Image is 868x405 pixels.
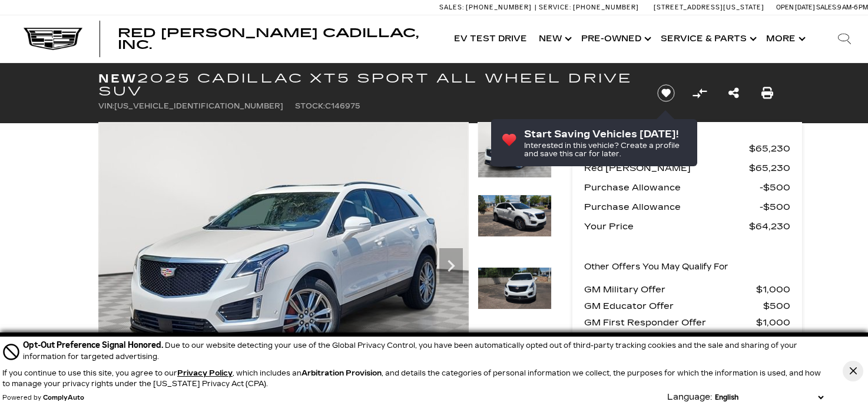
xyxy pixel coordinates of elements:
[2,394,84,401] div: Powered by
[584,218,749,235] span: Your Price
[114,102,283,110] span: [US_VEHICLE_IDENTIFICATION_NUMBER]
[98,102,114,110] span: VIN:
[533,15,575,62] a: New
[118,26,419,52] span: Red [PERSON_NAME] Cadillac, Inc.
[584,179,760,196] span: Purchase Allowance
[584,281,756,298] span: GM Military Offer
[749,218,790,235] span: $64,230
[816,4,837,11] span: Sales:
[539,4,571,11] span: Service:
[712,392,826,403] select: Language Select
[478,195,552,237] img: New 2025 Crystal White Tricoat Cadillac Sport image 2
[24,28,82,50] img: Cadillac Dark Logo with Cadillac White Text
[98,72,637,98] h1: 2025 Cadillac XT5 Sport All Wheel Drive SUV
[584,179,790,196] a: Purchase Allowance $500
[23,339,826,362] div: Due to our website detecting your use of the Global Privacy Control, you have been automatically ...
[439,4,535,11] a: Sales: [PHONE_NUMBER]
[655,15,760,62] a: Service & Parts
[843,361,863,381] button: Close Button
[43,394,84,401] a: ComplyAuto
[448,15,533,62] a: EV Test Drive
[654,4,764,11] a: [STREET_ADDRESS][US_STATE]
[667,393,712,401] div: Language:
[584,259,728,275] p: Other Offers You May Qualify For
[118,27,436,51] a: Red [PERSON_NAME] Cadillac, Inc.
[478,267,552,309] img: New 2025 Crystal White Tricoat Cadillac Sport image 3
[439,248,463,284] div: Next
[177,369,233,377] a: Privacy Policy
[584,281,790,298] a: GM Military Offer $1,000
[2,369,821,388] p: If you continue to use this site, you agree to our , which includes an , and details the categori...
[295,102,325,110] span: Stock:
[575,15,655,62] a: Pre-Owned
[584,314,756,331] span: GM First Responder Offer
[478,122,552,178] img: New 2025 Crystal White Tricoat Cadillac Sport image 1
[535,4,642,11] a: Service: [PHONE_NUMBER]
[584,160,749,176] span: Red [PERSON_NAME]
[325,102,360,110] span: C146975
[776,4,815,11] span: Open [DATE]
[584,298,763,314] span: GM Educator Offer
[573,4,639,11] span: [PHONE_NUMBER]
[439,4,464,11] span: Sales:
[584,199,760,215] span: Purchase Allowance
[760,15,809,62] button: More
[584,140,749,157] span: MSRP
[760,199,790,215] span: $500
[749,160,790,176] span: $65,230
[837,4,868,11] span: 9 AM-6 PM
[760,179,790,196] span: $500
[584,140,790,157] a: MSRP $65,230
[653,84,679,103] button: Save vehicle
[584,314,790,331] a: GM First Responder Offer $1,000
[584,218,790,235] a: Your Price $64,230
[756,281,790,298] span: $1,000
[756,314,790,331] span: $1,000
[302,369,382,377] strong: Arbitration Provision
[98,71,137,85] strong: New
[761,85,773,101] a: Print this New 2025 Cadillac XT5 Sport All Wheel Drive SUV
[466,4,532,11] span: [PHONE_NUMBER]
[584,160,790,176] a: Red [PERSON_NAME] $65,230
[691,84,708,102] button: Compare vehicle
[749,140,790,157] span: $65,230
[584,298,790,314] a: GM Educator Offer $500
[23,340,165,350] span: Opt-Out Preference Signal Honored .
[763,298,790,314] span: $500
[728,85,739,101] a: Share this New 2025 Cadillac XT5 Sport All Wheel Drive SUV
[98,122,469,400] img: New 2025 Crystal White Tricoat Cadillac Sport image 1
[584,199,790,215] a: Purchase Allowance $500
